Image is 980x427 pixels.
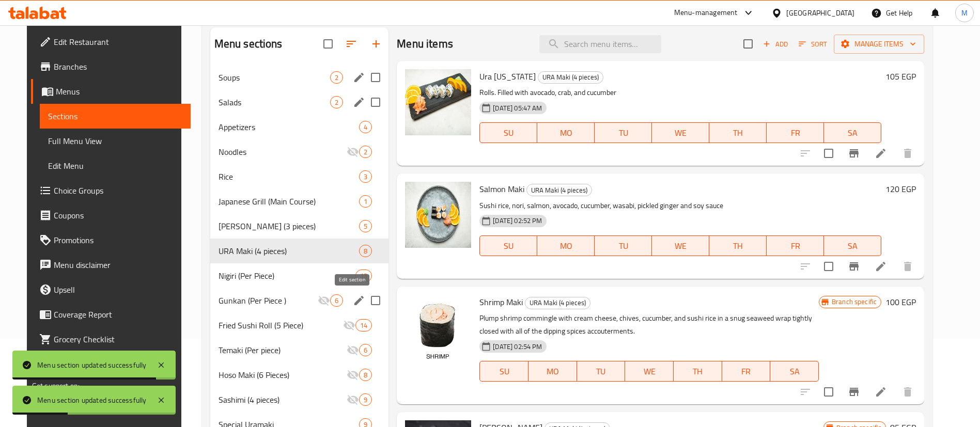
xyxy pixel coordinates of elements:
[824,235,881,256] button: SA
[331,98,343,107] span: 2
[219,393,347,406] div: Sashimi (4 pieces)
[360,197,371,207] span: 1
[674,361,722,382] button: TH
[40,104,191,129] a: Sections
[210,313,389,338] div: Fried Sushi Roll (5 Piece)14
[525,297,590,309] div: URA Maki (4 pieces)
[347,369,359,381] svg: Inactive section
[581,364,621,379] span: TU
[678,364,718,379] span: TH
[347,146,359,158] svg: Inactive section
[54,308,182,321] span: Coverage Report
[219,71,330,84] div: Soups
[360,172,371,182] span: 3
[828,125,877,140] span: SA
[54,333,182,345] span: Grocery Checklist
[360,147,371,157] span: 2
[219,146,347,158] span: Noodles
[774,364,815,379] span: SA
[40,129,191,153] a: Full Menu View
[359,220,372,232] div: items
[885,69,916,84] h6: 105 EGP
[54,60,182,73] span: Branches
[895,254,920,279] button: delete
[54,259,182,271] span: Menu disclaimer
[330,96,343,108] div: items
[479,361,528,382] button: SU
[347,344,359,356] svg: Inactive section
[533,364,573,379] span: MO
[885,182,916,196] h6: 120 EGP
[360,370,371,380] span: 8
[792,36,834,52] span: Sort items
[31,178,191,203] a: Choice Groups
[595,235,652,256] button: TU
[56,85,182,98] span: Menus
[895,141,920,166] button: delete
[479,199,881,212] p: Sushi rice, nori, salmon, avocado, cucumber, wasabi, pickled ginger and soy sauce
[771,239,820,254] span: FR
[219,121,359,133] span: Appetizers
[360,246,371,256] span: 8
[31,228,191,252] a: Promotions
[54,234,182,246] span: Promotions
[356,271,371,281] span: 13
[37,394,147,406] div: Menu section updated successfully
[359,369,372,381] div: items
[219,319,343,331] div: Fried Sushi Roll (5 Piece)
[364,31,388,56] button: Add section
[219,270,355,282] span: Nigiri (Per Piece)
[842,141,866,166] button: Branch-specific-item
[219,369,347,381] div: Hoso Maki (6 Pieces)
[210,164,389,189] div: Rice3
[479,312,819,338] p: Plump shrimp commingle with cream cheese, chives, cucumber, and sushi rice in a snug seaweed wrap...
[339,31,364,56] span: Sort sections
[479,86,881,99] p: Rolls. Filled with avocado, crab, and cucumber
[722,361,771,382] button: FR
[356,321,371,330] span: 14
[526,184,592,196] div: URA Maki (4 pieces)
[818,143,839,164] span: Select to update
[489,216,546,226] span: [DATE] 02:52 PM
[726,364,767,379] span: FR
[331,73,343,83] span: 2
[842,254,866,279] button: Branch-specific-item
[538,71,603,83] span: URA Maki (4 pieces)
[219,220,359,232] div: Oshi Sushi (3 pieces)
[48,135,182,147] span: Full Menu View
[219,344,347,356] div: Temaki (Per piece)
[210,288,389,313] div: Gunkan (Per Piece )6edit
[541,239,590,254] span: MO
[842,379,866,404] button: Branch-specific-item
[360,395,371,405] span: 9
[629,364,670,379] span: WE
[713,239,763,254] span: TH
[770,361,819,382] button: SA
[528,361,577,382] button: MO
[48,160,182,172] span: Edit Menu
[210,338,389,362] div: Temaki (Per piece)6
[54,36,182,48] span: Edit Restaurant
[31,327,191,352] a: Grocery Checklist
[599,239,648,254] span: TU
[842,38,916,51] span: Manage items
[31,79,191,104] a: Menus
[219,220,359,232] span: [PERSON_NAME] (3 pieces)
[828,297,881,307] span: Branch specific
[397,36,453,52] h2: Menu items
[895,379,920,404] button: delete
[54,209,182,222] span: Coupons
[31,277,191,302] a: Upsell
[214,36,283,52] h2: Menu sections
[359,245,372,257] div: items
[210,387,389,412] div: Sashimi (4 pieces)9
[771,125,820,140] span: FR
[343,319,355,331] svg: Inactive section
[405,182,471,248] img: Salmon Maki
[360,345,371,355] span: 6
[210,65,389,90] div: Soups2edit
[210,239,389,263] div: URA Maki (4 pieces)8
[48,110,182,122] span: Sections
[54,283,182,296] span: Upsell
